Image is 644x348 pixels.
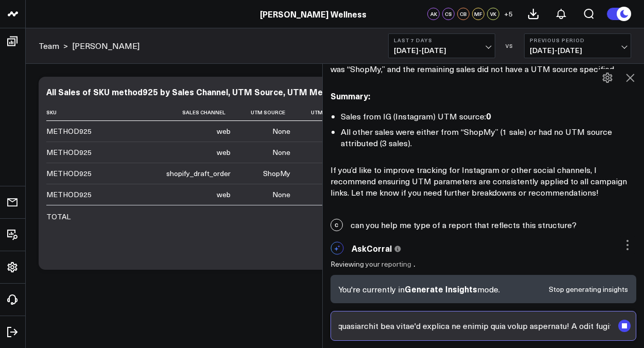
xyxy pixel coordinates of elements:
[330,260,422,268] div: Reviewing your reporting
[217,189,231,200] div: web
[394,46,490,55] span: [DATE] - [DATE]
[72,40,140,51] a: [PERSON_NAME]
[549,286,628,293] button: Stop generating insights
[504,10,513,18] span: + 5
[336,317,614,335] input: Ask anything
[272,147,290,158] div: None
[330,219,343,231] span: C
[530,37,625,43] b: Previous Period
[260,8,367,20] a: [PERSON_NAME] Wellness
[339,283,500,295] p: You're currently in mode.
[530,46,625,55] span: [DATE] - [DATE]
[46,212,71,222] div: TOTAL
[457,8,469,20] div: CB
[500,43,519,49] div: VS
[341,126,637,149] li: All other sales were either from “ShopMy” (1 sale) or had no UTM source attributed (3 sales).
[46,168,92,179] div: METHOD925
[442,8,455,20] div: CS
[472,8,484,20] div: MF
[217,147,231,158] div: web
[502,8,514,20] button: +5
[39,40,59,51] a: Team
[486,110,491,121] strong: 0
[427,8,440,20] div: AK
[46,86,422,97] div: All Sales of SKU method925 by Sales Channel, UTM Source, UTM Medium, and Discount Code
[394,37,490,43] b: Last 7 Days
[46,189,92,200] div: METHOD925
[487,8,499,20] div: VK
[405,283,477,294] span: Generate Insights
[149,104,240,121] th: Sales Channel
[300,104,361,121] th: Utm Medium
[330,164,637,198] p: If you’d like to improve tracking for Instagram or other social channels, I recommend ensuring UT...
[272,189,290,200] div: None
[46,126,92,136] div: METHOD925
[352,242,392,254] span: AskCorral
[240,104,300,121] th: Utm Source
[39,40,68,51] div: >
[166,168,231,179] div: shopify_draft_order
[388,33,495,58] button: Last 7 Days[DATE]-[DATE]
[341,110,637,122] li: Sales from IG (Instagram) UTM source:
[217,126,231,136] div: web
[46,147,92,158] div: METHOD925
[272,126,290,136] div: None
[263,168,290,179] div: ShopMy
[524,33,631,58] button: Previous Period[DATE]-[DATE]
[46,104,149,121] th: Sku
[330,90,370,101] strong: Summary:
